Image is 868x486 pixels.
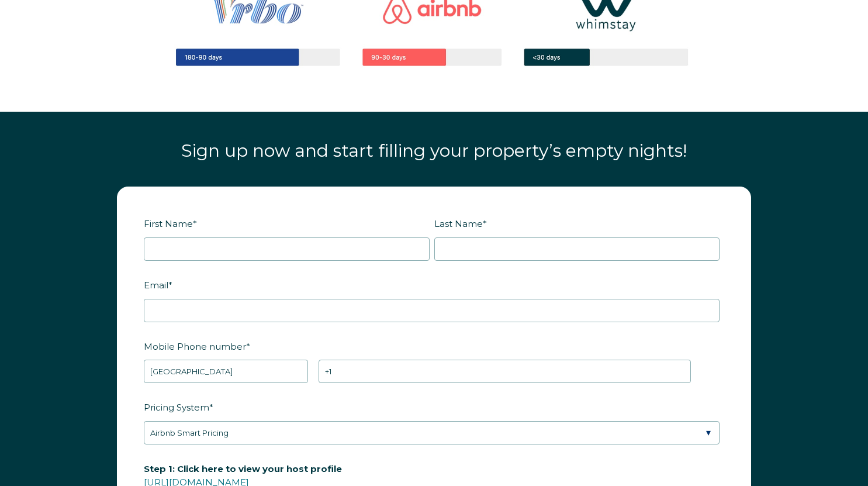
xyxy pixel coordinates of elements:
[144,337,246,356] span: Mobile Phone number
[144,460,342,478] span: Step 1: Click here to view your host profile
[144,398,209,416] span: Pricing System
[144,215,193,233] span: First Name
[434,215,483,233] span: Last Name
[181,140,687,161] span: Sign up now and start filling your property’s empty nights!
[144,276,168,294] span: Email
